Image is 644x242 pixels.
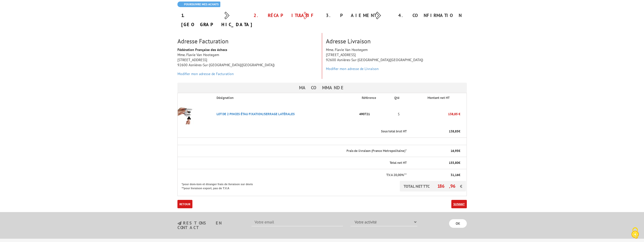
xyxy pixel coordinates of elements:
[178,104,198,124] img: LOT DE 2 PINCES ÉTAU FIXATION/SERRAGE LATéRALES
[358,110,390,118] p: 490721
[177,72,234,76] a: Modifier mon adresse de Facturation
[411,129,460,134] p: €
[390,103,407,126] td: 5
[449,219,467,228] input: OK
[326,38,467,45] h3: Adresse Livraison
[322,11,394,20] div: 3. Paiement
[326,66,379,71] a: Modifier mon adresse de Livraison
[250,11,322,20] div: 2. Récapitulatif
[177,126,407,137] th: Sous total brut HT
[182,181,258,190] p: *pour dom-tom et étranger frais de livraison sur devis **pour livraison export, pas de T.V.A
[182,173,407,178] p: T.V.A 20,00%**
[400,181,466,192] p: TOTAL NET TTC €
[212,93,358,103] th: Désignation
[411,149,460,153] p: €
[177,38,318,45] h3: Adresse Facturation
[322,47,471,74] div: Mme. Flavie Van Hootegem [STREET_ADDRESS] 92600 Asnières-Sur-[GEOGRAPHIC_DATA]([GEOGRAPHIC_DATA])
[177,47,227,52] strong: Fédération Française des échecs
[252,218,343,226] input: Votre email
[217,112,295,116] a: LOT DE 2 PINCES ÉTAU FIXATION/SERRAGE LATéRALES
[174,47,322,79] div: Mme. Flavie Van Hootegem [STREET_ADDRESS] 92600 Asnières-Sur-[GEOGRAPHIC_DATA]([GEOGRAPHIC_DATA])
[177,2,220,7] a: Poursuivre mes achats
[177,200,192,208] a: Retour
[177,145,407,157] th: Frais de livraison (France Metropolitaine)*
[177,83,467,93] h3: Ma commande
[177,221,244,230] h3: restons en contact
[451,200,467,208] a: Suivant
[411,96,466,100] p: Montant net HT
[407,110,460,118] p: 138,85 €
[411,161,460,165] p: €
[177,157,407,169] th: Total net HT
[449,129,458,133] span: 138,85
[629,227,641,239] img: Cookies (fenêtre modale)
[451,173,458,177] span: 31,16
[411,173,460,178] p: €
[358,93,390,103] th: Référence
[451,149,458,153] span: 16,95
[390,93,407,103] th: Qté
[177,221,181,226] img: newsletter.jpg
[394,11,467,20] div: 4. Confirmation
[449,161,458,165] span: 155,80
[626,225,644,242] button: Cookies (fenêtre modale)
[181,12,253,27] a: 1. [GEOGRAPHIC_DATA]
[437,183,460,189] span: 186,96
